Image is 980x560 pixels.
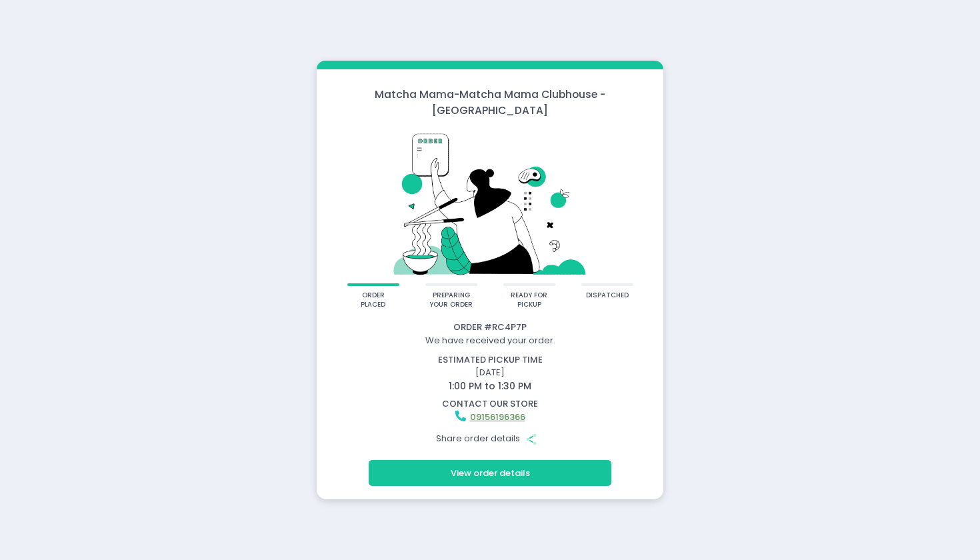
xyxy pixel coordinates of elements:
[319,321,661,334] div: Order # RC4P7P
[319,334,661,347] div: We have received your order.
[507,291,551,310] div: ready for pickup
[319,397,661,411] div: contact our store
[311,353,670,393] div: [DATE]
[429,291,473,310] div: preparing your order
[470,411,525,423] a: 09156196366
[449,379,531,393] span: 1:00 PM to 1:30 PM
[334,127,646,283] img: talkie
[319,426,661,451] div: Share order details
[369,460,611,485] button: View order details
[317,87,663,118] div: Matcha Mama - Matcha Mama Clubhouse - [GEOGRAPHIC_DATA]
[351,291,395,310] div: order placed
[586,291,629,301] div: dispatched
[319,353,661,367] div: estimated pickup time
